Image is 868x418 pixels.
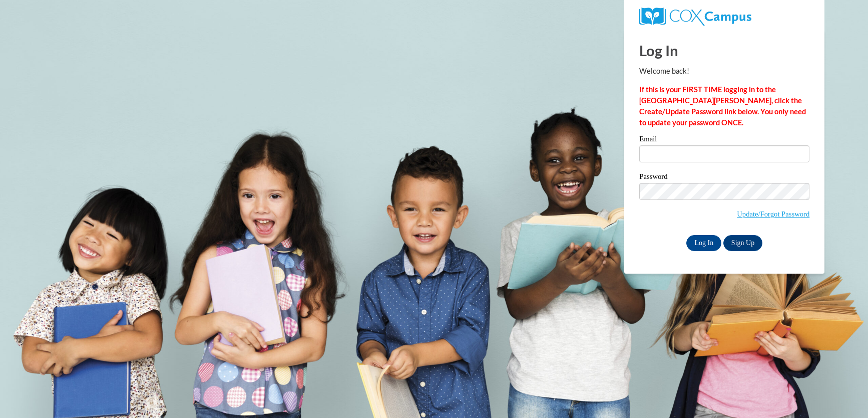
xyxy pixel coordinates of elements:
[639,66,809,77] p: Welcome back!
[639,12,751,20] a: COX Campus
[639,8,751,26] img: COX Campus
[639,135,809,145] label: Email
[639,40,809,61] h1: Log In
[639,85,806,127] strong: If this is your FIRST TIME logging in to the [GEOGRAPHIC_DATA][PERSON_NAME], click the Create/Upd...
[737,210,809,218] a: Update/Forgot Password
[686,235,721,251] input: Log In
[723,235,762,251] a: Sign Up
[639,173,809,183] label: Password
